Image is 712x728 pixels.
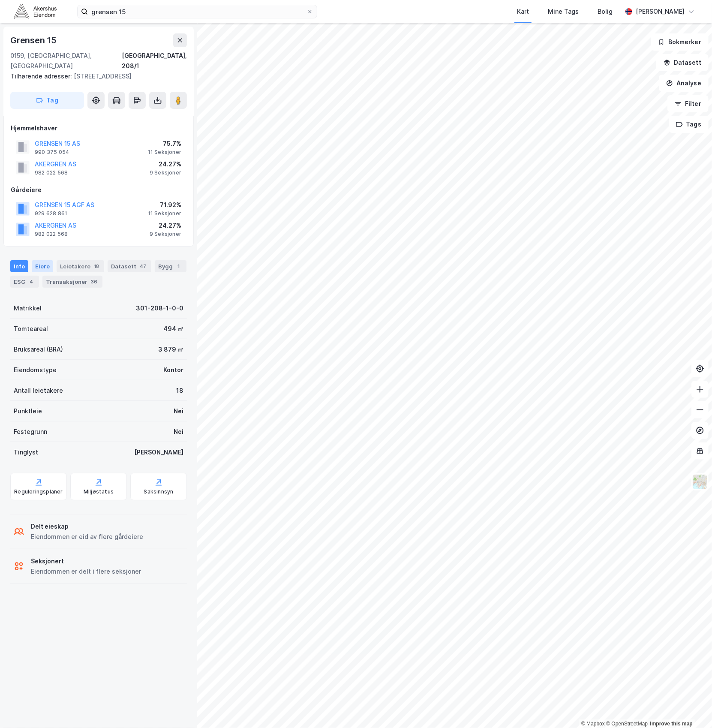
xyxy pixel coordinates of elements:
[31,521,143,532] div: Delt eieskap
[89,277,99,286] div: 36
[11,123,186,133] div: Hjemmelshaver
[158,344,183,355] div: 3 879 ㎡
[10,33,58,47] div: Grensen 15
[667,95,709,112] button: Filter
[35,231,68,238] div: 982 022 568
[31,556,141,566] div: Seksjonert
[10,276,39,288] div: ESG
[31,532,143,542] div: Eiendommen er eid av flere gårdeiere
[84,488,114,495] div: Miljøstatus
[32,260,53,272] div: Eiere
[651,33,709,51] button: Bokmerker
[636,6,685,17] div: [PERSON_NAME]
[692,474,708,490] img: Z
[31,566,141,577] div: Eiendommen er delt i flere seksjoner
[163,365,183,375] div: Kontor
[136,303,183,313] div: 301-208-1-0-0
[150,159,181,169] div: 24.27%
[606,721,648,727] a: OpenStreetMap
[581,721,605,727] a: Mapbox
[14,427,47,437] div: Festegrunn
[122,51,187,71] div: [GEOGRAPHIC_DATA], 208/1
[144,488,174,495] div: Saksinnsyn
[35,210,67,217] div: 929 628 861
[35,149,69,156] div: 990 375 054
[14,447,38,457] div: Tinglyst
[10,260,28,272] div: Info
[669,116,709,133] button: Tags
[150,169,181,176] div: 9 Seksjoner
[14,324,48,334] div: Tomteareal
[14,344,63,355] div: Bruksareal (BRA)
[148,210,181,217] div: 11 Seksjoner
[150,220,181,231] div: 24.27%
[155,260,186,272] div: Bygg
[176,385,183,396] div: 18
[650,721,693,727] a: Improve this map
[669,687,712,728] div: Kontrollprogram for chat
[108,260,151,272] div: Datasett
[14,385,63,396] div: Antall leietakere
[14,4,57,19] img: akershus-eiendom-logo.9091f326c980b4bce74ccdd9f866810c.svg
[548,6,579,17] div: Mine Tags
[88,5,306,18] input: Søk på adresse, matrikkel, gårdeiere, leietakere eller personer
[138,262,148,271] div: 47
[14,488,63,495] div: Reguleringsplaner
[174,427,183,437] div: Nei
[10,71,180,81] div: [STREET_ADDRESS]
[150,231,181,238] div: 9 Seksjoner
[10,72,74,80] span: Tilhørende adresser:
[42,276,102,288] div: Transaksjoner
[14,365,57,375] div: Eiendomstype
[148,138,181,149] div: 75.7%
[10,92,84,109] button: Tag
[14,303,42,313] div: Matrikkel
[163,324,183,334] div: 494 ㎡
[148,200,181,210] div: 71.92%
[11,185,186,195] div: Gårdeiere
[174,406,183,416] div: Nei
[14,406,42,416] div: Punktleie
[656,54,709,71] button: Datasett
[27,277,36,286] div: 4
[92,262,101,271] div: 18
[10,51,122,71] div: 0159, [GEOGRAPHIC_DATA], [GEOGRAPHIC_DATA]
[669,687,712,728] iframe: Chat Widget
[517,6,529,17] div: Kart
[35,169,68,176] div: 982 022 568
[134,447,183,457] div: [PERSON_NAME]
[659,75,709,92] button: Analyse
[57,260,104,272] div: Leietakere
[598,6,613,17] div: Bolig
[174,262,183,271] div: 1
[148,149,181,156] div: 11 Seksjoner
